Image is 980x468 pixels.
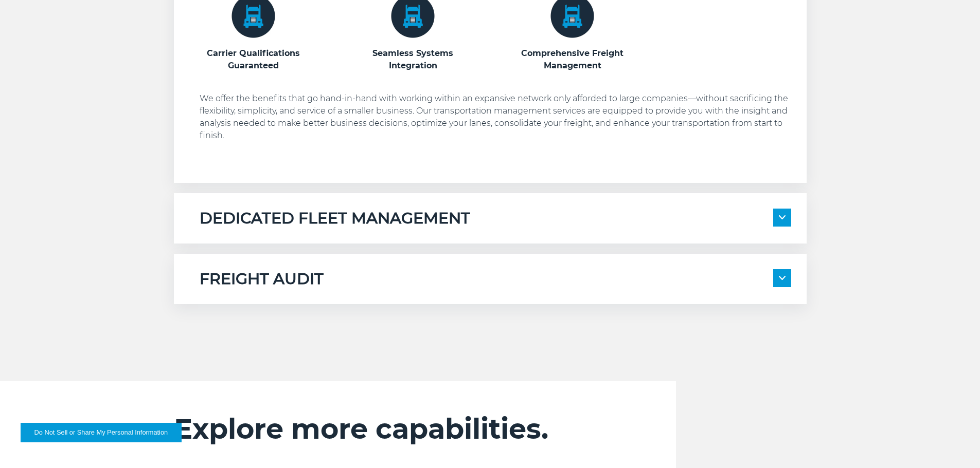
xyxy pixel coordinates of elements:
[21,423,182,442] button: Do Not Sell or Share My Personal Information
[929,419,980,468] iframe: Chat Widget
[200,47,308,72] h3: Carrier Qualifications Guaranteed
[359,47,467,72] h3: Seamless Systems Integration
[779,215,786,219] img: arrow
[200,92,791,142] p: We offer the benefits that go hand-in-hand with working within an expansive network only afforded...
[174,412,615,446] h2: Explore more capabilities.
[200,269,324,289] h5: FREIGHT AUDIT
[779,276,786,280] img: arrow
[519,47,627,72] h3: Comprehensive Freight Management
[200,209,470,228] h5: DEDICATED FLEET MANAGEMENT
